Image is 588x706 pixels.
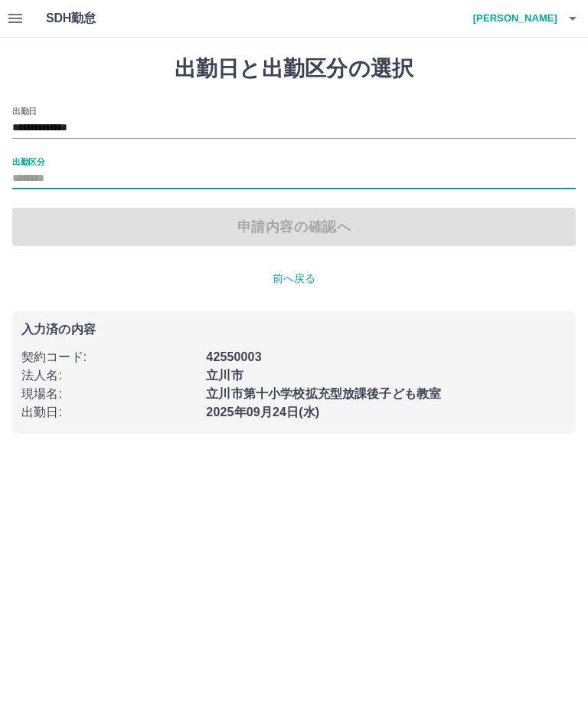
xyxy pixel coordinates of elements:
[21,385,197,403] p: 現場名 :
[12,56,576,82] h1: 出勤日と出勤区分の選択
[206,387,441,400] b: 立川市第十小学校拡充型放課後子ども教室
[12,105,37,117] label: 出勤日
[21,366,197,385] p: 法人名 :
[206,406,319,419] b: 2025年09月24日(水)
[206,369,243,382] b: 立川市
[206,350,261,363] b: 42550003
[21,323,567,336] p: 入力済の内容
[12,271,576,287] p: 前へ戻る
[21,348,197,366] p: 契約コード :
[12,156,44,167] label: 出勤区分
[21,403,197,422] p: 出勤日 :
